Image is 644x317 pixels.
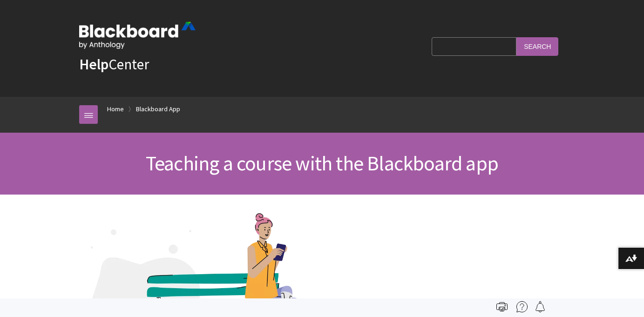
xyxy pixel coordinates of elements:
a: HelpCenter [79,55,149,74]
strong: Help [79,55,108,74]
img: Follow this page [535,301,546,312]
a: Home [107,103,124,115]
input: Search [516,37,558,55]
a: Blackboard App [136,103,180,115]
img: Print [496,301,508,312]
span: Teaching a course with the Blackboard app [146,150,498,176]
img: More help [516,301,528,312]
img: Blackboard by Anthology [79,22,196,49]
